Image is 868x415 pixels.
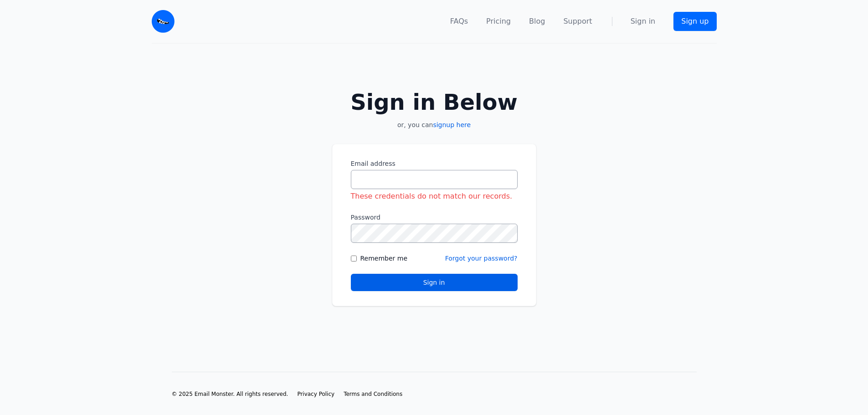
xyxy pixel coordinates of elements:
[332,91,536,113] h2: Sign in Below
[351,159,518,168] label: Email address
[332,120,536,129] p: or, you can
[360,254,408,263] label: Remember me
[486,16,511,27] a: Pricing
[297,390,334,398] a: Privacy Policy
[152,10,175,33] img: Email Monster
[351,274,518,291] button: Sign in
[673,12,716,31] a: Sign up
[529,16,545,27] a: Blog
[297,391,334,397] span: Privacy Policy
[450,16,468,27] a: FAQs
[351,213,518,222] label: Password
[563,16,592,27] a: Support
[445,255,518,262] a: Forgot your password?
[344,390,402,398] a: Terms and Conditions
[344,391,402,397] span: Terms and Conditions
[433,121,471,128] a: signup here
[631,16,656,27] a: Sign in
[351,191,518,202] div: These credentials do not match our records.
[172,390,288,398] li: © 2025 Email Monster. All rights reserved.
